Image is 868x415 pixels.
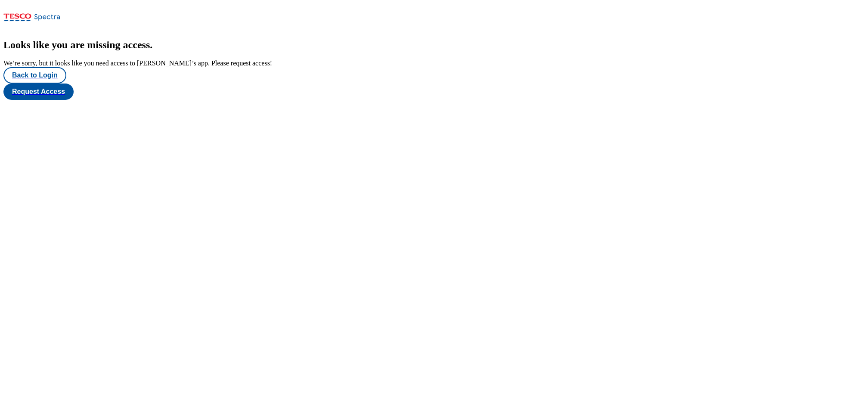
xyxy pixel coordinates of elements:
div: We’re sorry, but it looks like you need access to [PERSON_NAME]’s app. Please request access! [3,59,865,67]
a: Request Access [3,84,865,100]
h2: Looks like you are missing access [3,39,865,51]
a: Back to Login [3,67,865,84]
span: . [150,39,152,50]
button: Request Access [3,84,74,100]
button: Back to Login [3,67,66,84]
